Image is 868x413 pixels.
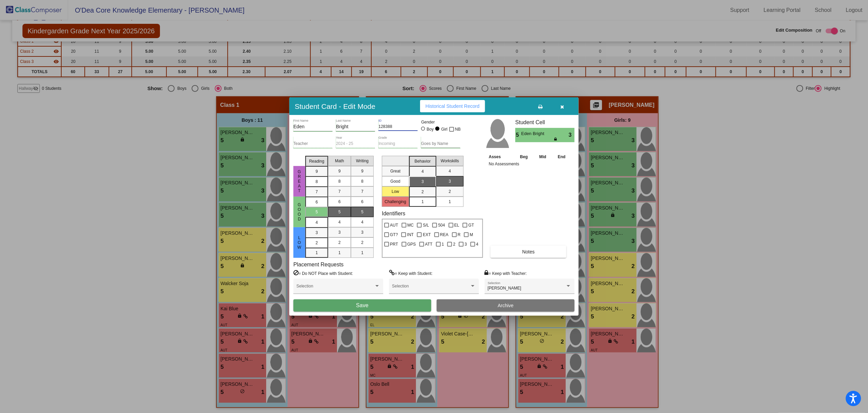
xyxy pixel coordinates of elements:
span: 9 [338,168,341,174]
th: Beg [514,153,534,161]
span: REA [440,231,449,239]
span: R [458,231,461,239]
input: grade [379,142,418,146]
span: PRT [390,240,398,248]
span: 5 [338,209,341,215]
span: 5 [361,209,364,215]
span: 2 [338,239,341,246]
input: Enter ID [379,125,418,129]
span: EXT [423,231,431,239]
span: Reading [309,158,324,164]
span: Good [296,202,303,221]
h3: Student Cell [515,119,575,126]
span: 7 [338,188,341,195]
span: 3 [361,229,364,235]
span: 3 [569,131,575,139]
label: = Keep with Student: [389,270,433,277]
span: 9 [316,168,318,175]
span: 8 [361,178,364,184]
label: Identifiers [382,210,405,217]
span: 3 [338,229,341,235]
span: Workskills [441,158,459,164]
div: Boy [427,126,434,132]
span: Great [296,169,303,193]
th: End [552,153,572,161]
span: 6 [316,199,318,205]
span: Notes [522,249,535,254]
span: 4 [449,168,451,174]
span: 4 [316,219,318,226]
mat-label: Gender [421,119,460,125]
span: 6 [338,199,341,205]
h3: Student Card - Edit Mode [295,102,375,111]
button: Historical Student Record [420,100,485,112]
span: GT? [390,231,398,239]
span: INT [407,231,414,239]
span: Eden Bright [521,130,559,137]
button: Save [293,299,431,312]
span: 7 [361,188,364,195]
label: = Do NOT Place with Student: [293,270,353,277]
span: S/L [423,221,429,229]
span: GT [468,221,474,229]
span: 2 [361,239,364,246]
span: AUT [390,221,398,229]
span: 5 [316,209,318,215]
span: 8 [338,178,341,184]
span: EL [454,221,460,229]
input: goes by name [421,142,460,146]
label: = Keep with Teacher: [485,270,527,277]
span: Writing [356,158,369,164]
button: Notes [491,246,566,258]
span: Math [335,158,344,164]
span: 3 [449,178,451,184]
span: ATT [425,240,433,248]
span: Save [356,302,368,308]
span: Low [296,235,303,250]
span: 2 [449,188,451,195]
span: Behavior [415,158,431,164]
th: Asses [487,153,514,161]
label: Placement Requests [293,261,344,268]
span: [PERSON_NAME] [488,286,521,291]
span: 4 [361,219,364,225]
span: 2 [316,240,318,246]
div: Girl [441,126,448,132]
span: Historical Student Record [425,103,480,109]
input: teacher [293,142,333,146]
span: 1 [421,199,424,205]
span: 3 [465,240,467,248]
span: Archive [498,303,514,308]
span: 1 [338,250,341,256]
button: Archive [437,299,575,312]
span: NB [455,125,461,133]
span: 8 [316,179,318,185]
span: 1 [361,250,364,256]
span: MC [407,221,414,229]
th: Mid [534,153,552,161]
span: M [470,231,473,239]
span: GPS [407,240,416,248]
span: 4 [421,168,424,175]
span: 3 [316,230,318,236]
input: year [336,142,375,146]
span: 2 [453,240,455,248]
span: 1 [449,199,451,205]
span: 1 [316,250,318,256]
span: 5 [515,131,521,139]
span: 3 [421,179,424,185]
span: 7 [316,189,318,195]
span: 504 [438,221,445,229]
span: 6 [361,199,364,205]
span: 4 [476,240,479,248]
td: No Assessments [487,161,572,167]
span: 4 [338,219,341,225]
span: 1 [442,240,444,248]
span: 9 [361,168,364,174]
span: 2 [421,189,424,195]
